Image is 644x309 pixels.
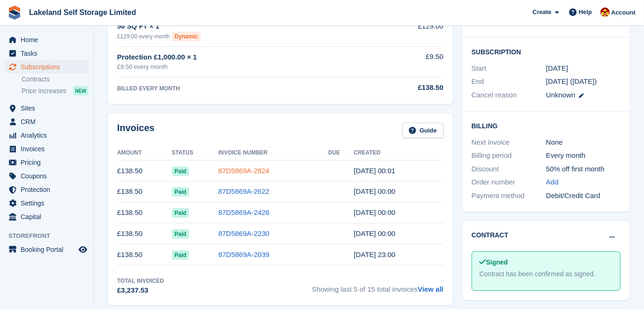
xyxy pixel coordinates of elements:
[472,121,621,130] h2: Billing
[5,243,89,256] a: menu
[600,7,610,17] img: Diane Carney
[21,142,77,155] span: Invoices
[5,47,89,60] a: menu
[218,187,269,195] a: 87D5869A-2622
[21,169,77,183] span: Coupons
[8,231,93,241] span: Storefront
[546,191,621,201] div: Debit/Credit Card
[368,82,444,93] div: £138.50
[611,8,636,17] span: Account
[5,156,89,169] a: menu
[312,277,444,296] span: Showing last 5 of 15 total invoices
[22,86,89,96] a: Price increases NEW
[354,187,395,195] time: 2025-06-27 23:00:57 UTC
[117,52,368,63] div: Protection £1,000.00 × 1
[25,5,140,20] a: Lakeland Self Storage Limited
[117,84,368,93] div: BILLED EVERY MONTH
[21,60,77,74] span: Subscriptions
[354,229,395,237] time: 2025-04-27 23:00:10 UTC
[328,146,354,161] th: Due
[5,60,89,74] a: menu
[73,86,89,96] div: NEW
[117,285,164,296] div: £3,237.53
[117,277,164,285] div: Total Invoiced
[117,146,172,161] th: Amount
[5,115,89,128] a: menu
[472,191,546,201] div: Payment method
[472,90,546,101] div: Cancel reason
[117,62,368,72] div: £9.50 every month
[21,33,77,46] span: Home
[533,7,551,17] span: Create
[5,33,89,46] a: menu
[21,243,77,256] span: Booking Portal
[117,202,172,223] td: £138.50
[472,47,621,56] h2: Subscription
[472,230,509,240] h2: Contract
[77,244,89,255] a: Preview store
[368,16,444,46] td: £129.00
[402,123,444,138] a: Guide
[21,102,77,115] span: Sites
[21,115,77,128] span: CRM
[117,244,172,265] td: £138.50
[22,87,67,96] span: Price increases
[218,208,269,216] a: 87D5869A-2426
[21,210,77,223] span: Capital
[546,150,621,161] div: Every month
[472,150,546,161] div: Billing period
[472,177,546,188] div: Order number
[172,229,189,239] span: Paid
[5,129,89,142] a: menu
[5,183,89,196] a: menu
[21,197,77,210] span: Settings
[117,223,172,244] td: £138.50
[172,250,189,260] span: Paid
[21,183,77,196] span: Protection
[354,146,443,161] th: Created
[546,177,559,188] a: Add
[5,142,89,155] a: menu
[5,210,89,223] a: menu
[546,91,576,99] span: Unknown
[472,63,546,74] div: Start
[117,181,172,202] td: £138.50
[472,164,546,175] div: Discount
[546,63,568,74] time: 2024-06-27 23:00:00 UTC
[7,6,22,20] img: stora-icon-8386f47178a22dfd0bd8f6a31ec36ba5ce8667c1dd55bd0f319d3a0aa187defe.svg
[218,146,328,161] th: Invoice Number
[472,137,546,148] div: Next invoice
[546,77,597,85] span: [DATE] ([DATE])
[5,197,89,210] a: menu
[480,257,613,267] div: Signed
[218,167,269,175] a: 87D5869A-2824
[21,156,77,169] span: Pricing
[172,146,218,161] th: Status
[21,47,77,60] span: Tasks
[368,46,444,77] td: £9.50
[5,169,89,183] a: menu
[172,32,201,41] div: Dynamic
[22,75,89,84] a: Contracts
[172,208,189,218] span: Paid
[472,76,546,87] div: End
[117,123,155,138] h2: Invoices
[218,229,269,237] a: 87D5869A-2230
[172,167,189,176] span: Paid
[546,164,621,175] div: 50% off first month
[480,269,613,279] div: Contract has been confirmed as signed.
[21,129,77,142] span: Analytics
[117,161,172,182] td: £138.50
[546,137,621,148] div: None
[579,7,592,17] span: Help
[117,32,368,41] div: £129.00 every month
[354,250,395,258] time: 2025-03-27 23:00:34 UTC
[5,102,89,115] a: menu
[117,21,368,32] div: 50 SQ FT × 1
[354,208,395,216] time: 2025-05-27 23:00:44 UTC
[354,167,395,175] time: 2025-07-27 23:01:01 UTC
[218,250,269,258] a: 87D5869A-2039
[418,285,444,293] a: View all
[172,187,189,197] span: Paid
